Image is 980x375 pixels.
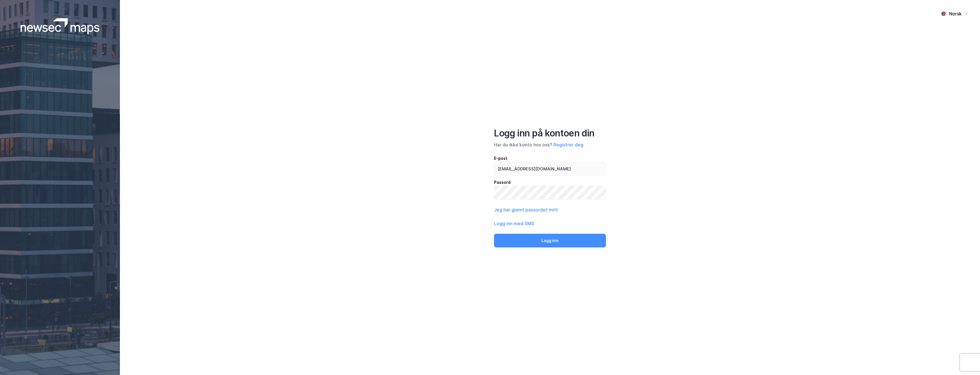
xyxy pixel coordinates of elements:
[949,10,962,17] div: Norsk
[494,206,558,213] button: Jeg har glemt passordet mitt
[21,18,100,34] img: logoWhite.bf58a803f64e89776f2b079ca2356427.svg
[951,348,980,375] iframe: Chat Widget
[494,155,606,162] div: E-post
[494,141,606,148] div: Har du ikke konto hos oss?
[494,234,606,247] button: Logg inn
[494,179,606,186] div: Passord
[494,128,606,139] div: Logg inn på kontoen din
[553,141,583,148] button: Registrer deg
[494,220,534,227] button: Logg inn med SMS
